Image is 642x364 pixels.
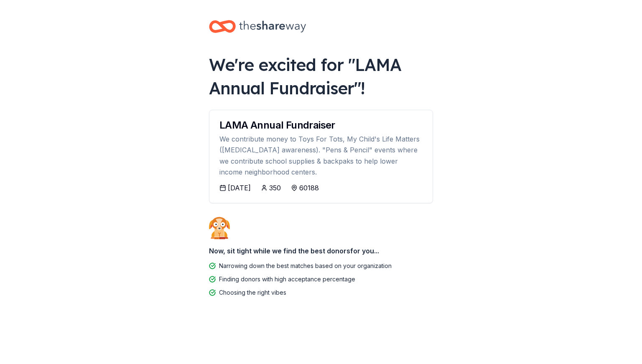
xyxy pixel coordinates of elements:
[269,183,281,193] div: 350
[299,183,319,193] div: 60188
[219,120,423,130] div: LAMA Annual Fundraiser
[219,274,355,284] div: Finding donors with high acceptance percentage
[228,183,251,193] div: [DATE]
[209,53,433,100] div: We're excited for " LAMA Annual Fundraiser "!
[219,288,286,298] div: Choosing the right vibes
[219,261,392,271] div: Narrowing down the best matches based on your organization
[209,217,230,239] img: Dog waiting patiently
[209,243,433,259] div: Now, sit tight while we find the best donors for you...
[219,134,423,178] div: We contribute money to Toys For Tots, My Child's Life Matters ([MEDICAL_DATA] awareness). "Pens &...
